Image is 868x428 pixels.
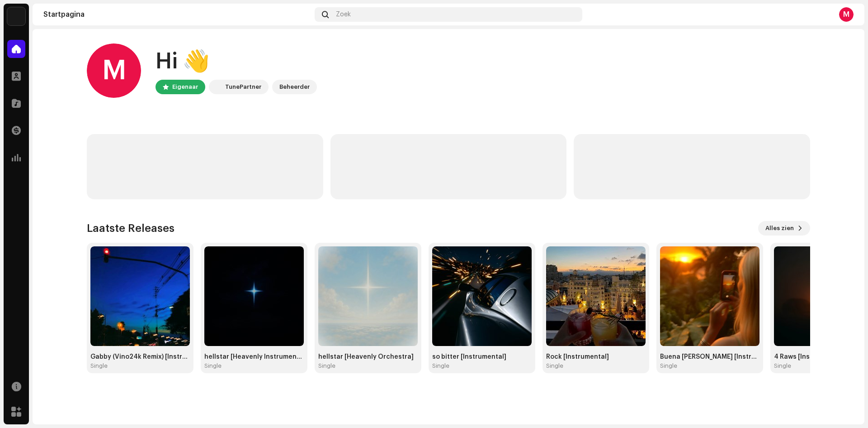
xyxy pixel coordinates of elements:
img: 1d26b5be-851e-4eaf-acca-332af224039d [432,246,532,346]
div: hellstar [Heavenly Orchestra] [318,353,418,361]
img: 2a826691-0b94-4d56-aec4-d805d9b78b7c [90,246,190,346]
div: Single [660,362,677,370]
img: 57ed511c-ced7-4e5c-bdeb-277c9407c534 [318,246,418,346]
span: Alles zien [765,219,794,237]
div: Single [318,362,335,370]
div: M [839,7,854,22]
img: 337bb532-4055-451d-8146-20bb782359df [204,246,304,346]
div: so bitter [Instrumental] [432,353,532,361]
img: e07a9945-3923-446b-8a72-08a5732fae15 [660,246,759,346]
button: Alles zien [758,221,810,236]
div: Buena [PERSON_NAME] [Instrumental] [660,353,759,361]
div: Gabby (Vino24k Remix) [Instrumental] [90,353,190,361]
div: Rock [Instrumental] [546,353,646,361]
div: Beheerder [279,82,310,92]
div: TunePartner [225,82,261,92]
img: d7f44fb3-3262-43e5-a4dd-95a054800147 [546,246,646,346]
div: Hi 👋 [156,47,317,76]
h3: Laatste Releases [87,221,175,236]
div: Single [90,362,108,370]
div: Single [546,362,563,370]
img: bb549e82-3f54-41b5-8d74-ce06bd45c366 [7,7,25,25]
span: Zoek [336,11,351,18]
img: bb549e82-3f54-41b5-8d74-ce06bd45c366 [211,82,222,92]
div: Single [204,362,222,370]
div: hellstar [Heavenly Instrumental] [204,353,304,361]
div: Eigenaar [172,82,198,92]
div: Single [774,362,791,370]
div: M [87,43,141,98]
div: Startpagina [43,11,311,18]
div: Single [432,362,449,370]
